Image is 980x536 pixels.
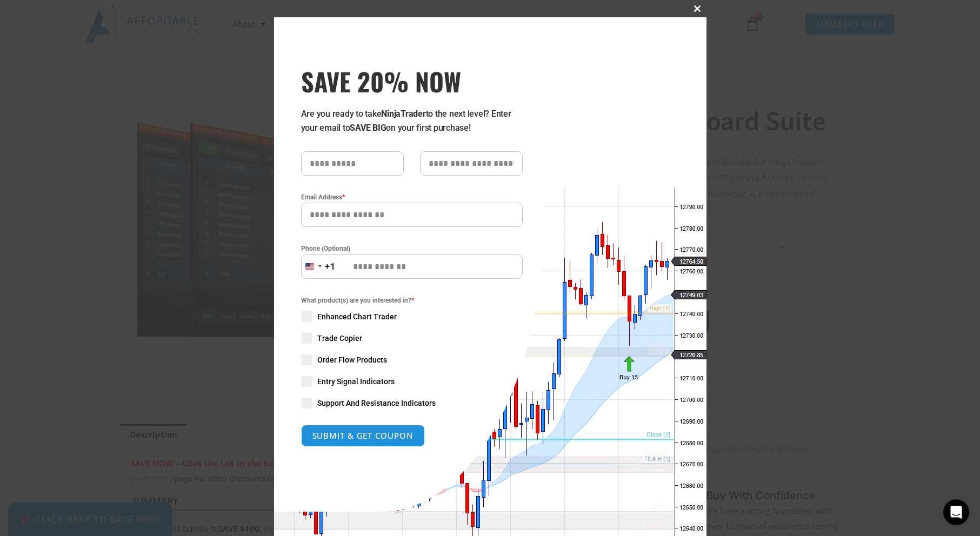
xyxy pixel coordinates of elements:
label: Enhanced Chart Trader [301,311,523,322]
label: Trade Copier [301,333,523,344]
span: Entry Signal Indicators [317,376,395,387]
label: Support And Resistance Indicators [301,398,523,408]
div: +1 [325,260,336,274]
button: SUBMIT & GET COUPON [301,425,425,447]
button: Selected country [301,254,336,279]
iframe: Intercom live chat [943,499,969,525]
span: Support And Resistance Indicators [317,398,436,408]
label: Entry Signal Indicators [301,376,523,387]
h3: SAVE 20% NOW [301,66,523,96]
label: Order Flow Products [301,354,523,365]
p: Are you ready to take to the next level? Enter your email to on your first purchase! [301,107,523,135]
span: Trade Copier [317,333,362,344]
span: Enhanced Chart Trader [317,311,397,322]
span: What product(s) are you interested in? [301,295,523,306]
label: Phone (Optional) [301,243,523,254]
label: Email Address [301,192,523,203]
span: Order Flow Products [317,354,387,365]
strong: NinjaTrader [381,109,425,119]
strong: SAVE BIG [350,123,386,133]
